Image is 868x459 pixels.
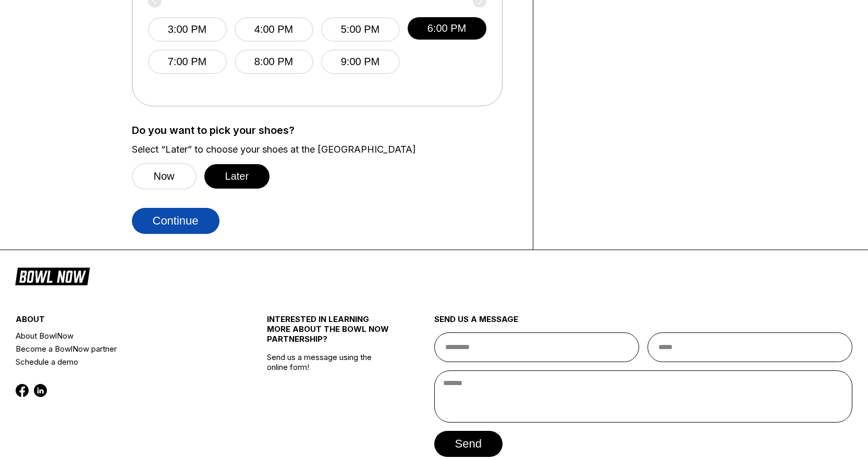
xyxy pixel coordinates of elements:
button: 8:00 PM [235,49,313,74]
button: 3:00 PM [148,17,227,42]
label: Select “Later” to choose your shoes at the [GEOGRAPHIC_DATA] [132,144,517,155]
button: 5:00 PM [321,17,400,42]
div: about [16,314,225,329]
a: About BowlNow [16,329,225,342]
a: Become a BowlNow partner [16,342,225,355]
button: send [434,431,503,457]
button: Later [204,164,270,189]
button: 4:00 PM [235,17,313,42]
button: 6:00 PM [408,17,486,40]
button: 7:00 PM [148,49,227,74]
label: Do you want to pick your shoes? [132,125,517,136]
div: INTERESTED IN LEARNING MORE ABOUT THE BOWL NOW PARTNERSHIP? [267,314,393,352]
div: send us a message [434,314,853,332]
a: Schedule a demo [16,355,225,368]
button: Now [132,163,197,190]
button: Continue [132,208,219,234]
button: 9:00 PM [321,49,400,74]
